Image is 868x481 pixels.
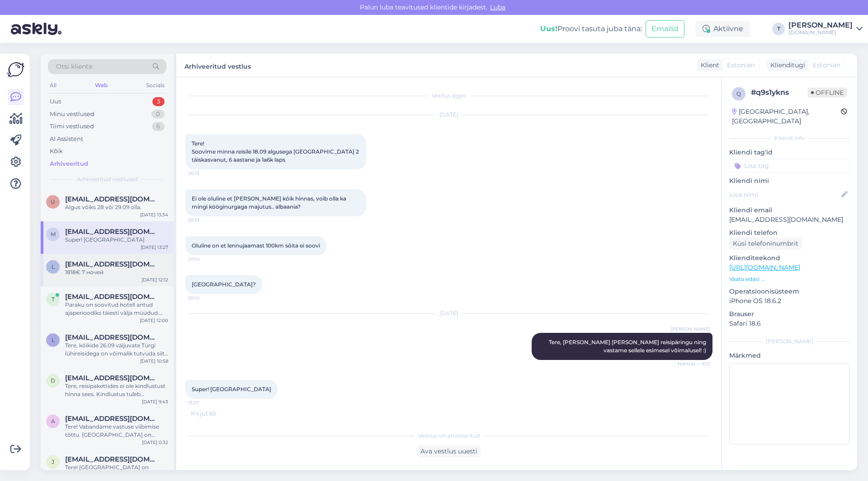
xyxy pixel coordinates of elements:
div: Minu vestlused [50,110,94,119]
div: Tere, kõikide 26.09 väljuvate Türgi lühireisidega on võimalik tutvuda siit:[URL][DOMAIN_NAME] hin... [65,341,168,358]
span: m [51,231,56,238]
a: [PERSON_NAME][DOMAIN_NAME] [788,22,863,36]
div: Vestlus algas [185,92,712,100]
p: iPhone OS 18.6.2 [729,296,850,306]
span: denrav30@gmail.com [65,374,159,382]
label: Arhiveeritud vestlus [184,59,251,71]
span: l [52,336,55,343]
span: Arhiveeritud vestlused [77,175,138,183]
span: meritake@gmail.com [65,228,159,236]
div: Aktiivne [695,21,750,37]
p: Märkmed [729,351,850,360]
span: [PERSON_NAME] [671,326,710,332]
span: adomaitismerlin@gmail.com [65,415,159,423]
span: Ljudmila41@hotmail.com [65,260,159,268]
span: 20:14 [188,294,222,301]
div: Kirjutab [185,409,712,418]
span: Otsi kliente [56,62,92,71]
div: [DATE] 12:00 [140,317,168,324]
span: Estonian [813,61,840,70]
img: Askly Logo [7,61,24,78]
div: [DATE] 13:34 [140,211,168,218]
span: T [52,296,55,303]
div: Kliendi info [729,134,850,142]
span: Estonian [727,61,755,70]
span: 20:14 [188,256,222,262]
span: Oluline on et lennujaamast 100km sōita ei soovi [192,242,320,249]
div: Proovi tasuta juba täna: [540,23,642,34]
p: Brauser [729,309,850,319]
span: jaano.magi@gmail.com [65,455,159,463]
div: [PERSON_NAME] [788,22,853,29]
div: [DATE] [185,111,712,119]
span: Nähtud ✓ 9:13 [676,360,710,367]
a: [URL][DOMAIN_NAME] [729,263,800,271]
span: Luba [487,3,508,11]
span: d [51,377,55,384]
p: Vaata edasi ... [729,275,850,283]
div: Arhiveeritud [50,159,88,168]
span: 20:13 [188,170,222,177]
div: [DATE] 9:43 [142,398,168,405]
div: Klienditugi [767,61,805,70]
div: Ava vestlus uuesti [417,445,481,458]
span: Super! [GEOGRAPHIC_DATA] [192,386,271,392]
div: Kõik [50,147,63,156]
span: a [51,418,55,425]
div: Super! [GEOGRAPHIC_DATA] [65,236,168,244]
input: Lisa nimi [730,190,840,200]
span: laurab.grauberg@gmail.com [65,333,159,341]
div: Socials [144,79,166,91]
div: # q9s1ykns [751,87,807,98]
div: AI Assistent [50,135,83,144]
div: Tere! Vabandame vastuse viibimise tõttu. [GEOGRAPHIC_DATA] on saadetud Teile meilile. [65,423,168,439]
div: [DATE] 12:12 [142,276,168,283]
p: Kliendi email [729,205,850,215]
p: Safari 18.6 [729,319,850,328]
div: [DOMAIN_NAME] [788,29,853,36]
div: 3 [152,97,165,106]
span: j [52,458,54,465]
div: Küsi telefoninumbrit [729,238,802,250]
button: Emailid [646,20,684,37]
span: 13:27 [188,399,222,406]
span: [GEOGRAPHIC_DATA]? [192,281,256,288]
p: Kliendi tag'id [729,148,850,157]
div: Klient [697,61,719,70]
span: Vestlus on arhiveeritud [418,432,480,440]
p: Operatsioonisüsteem [729,287,850,296]
span: L [52,263,55,270]
p: Klienditeekond [729,253,850,263]
div: Tere! [GEOGRAPHIC_DATA] on saadetud Teile meilile. :) [65,463,168,480]
div: [GEOGRAPHIC_DATA], [GEOGRAPHIC_DATA] [732,107,841,126]
div: 1818€ 7 ночей [65,268,168,276]
div: 0 [151,110,165,119]
div: [DATE] [185,309,712,318]
span: 20:13 [188,217,222,224]
div: [DATE] 13:27 [141,244,168,251]
span: U [51,198,55,205]
div: Paraku on soovitud hotell antud ajaperioodiks täiesti välja müüdud. Monte Carlo (4) kõik hinnas, ... [65,301,168,317]
span: Triin.laustam@gmail.com [65,293,159,301]
span: Ulvisiht@hotmail.com [65,195,159,203]
div: [DATE] 10:58 [140,358,168,364]
div: [PERSON_NAME] [729,337,850,346]
div: T [772,23,785,35]
p: Kliendi telefon [729,228,850,238]
p: [EMAIL_ADDRESS][DOMAIN_NAME] [729,215,850,224]
div: Web [93,79,109,91]
div: Algus võiks 28 või 29.09 olla. [65,203,168,211]
b: Uus! [540,24,557,33]
div: Tiimi vestlused [50,122,94,131]
div: Uus [50,97,61,106]
span: Tere, [PERSON_NAME] [PERSON_NAME] reisipäringu ning vastame sellele esimesel võimalusel! :) [549,339,708,354]
span: Ei ole oluline et [PERSON_NAME] kōik hinnas, voib olla ka mingi kööginurgaga majutus.. albaania? [192,195,348,210]
div: [DATE] 0:32 [142,439,168,446]
span: Offline [807,88,847,98]
div: 6 [152,122,165,131]
span: q [736,90,741,97]
span: Tere! Soovime minna reisile 18.09 algusega [GEOGRAPHIC_DATA] 2 täiskasvanut, 6 aastane ja 1a6k laps [192,140,360,163]
input: Lisa tag [729,159,850,173]
div: All [48,79,58,91]
div: Tere, reisipakettides ei ole kindlustust hinna sees. Kindlustus tuleb vormistada ning tasuda eral... [65,382,168,398]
